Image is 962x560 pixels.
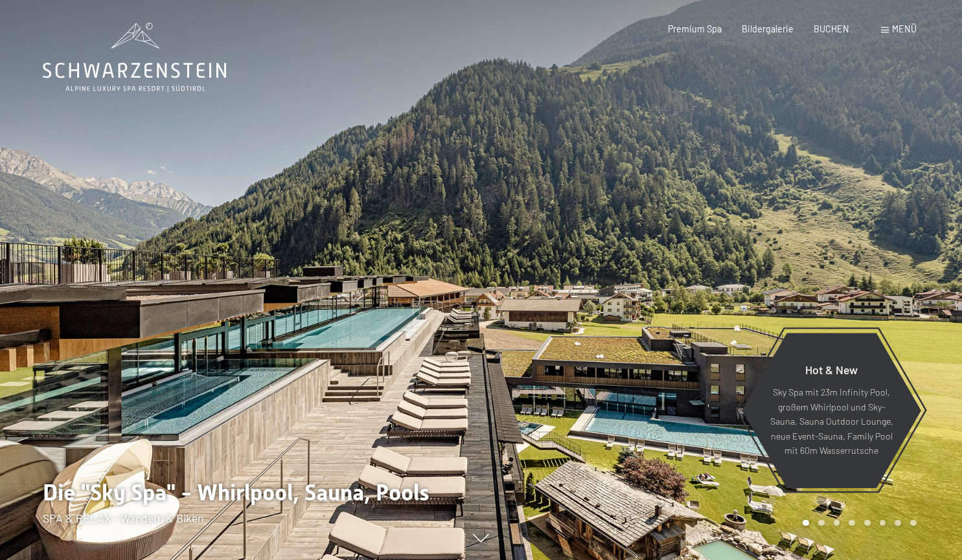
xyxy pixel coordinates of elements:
a: BUCHEN [814,23,849,34]
div: Carousel Page 5 [864,520,871,526]
div: Carousel Pagination [798,520,916,526]
span: Hot & New [805,363,858,377]
a: Premium Spa [668,23,722,34]
div: Carousel Page 1 (Current Slide) [803,520,809,526]
p: Sky Spa mit 23m Infinity Pool, großem Whirlpool und Sky-Sauna, Sauna Outdoor Lounge, neue Event-S... [770,385,893,458]
a: Bildergalerie [742,23,794,34]
a: Hot & New Sky Spa mit 23m Infinity Pool, großem Whirlpool und Sky-Sauna, Sauna Outdoor Lounge, ne... [741,332,922,489]
div: Carousel Page 2 [818,520,825,526]
div: Carousel Page 6 [880,520,886,526]
div: Carousel Page 7 [895,520,901,526]
span: Menü [892,23,917,34]
div: Carousel Page 3 [834,520,840,526]
div: Carousel Page 8 [910,520,917,526]
div: Carousel Page 4 [849,520,855,526]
